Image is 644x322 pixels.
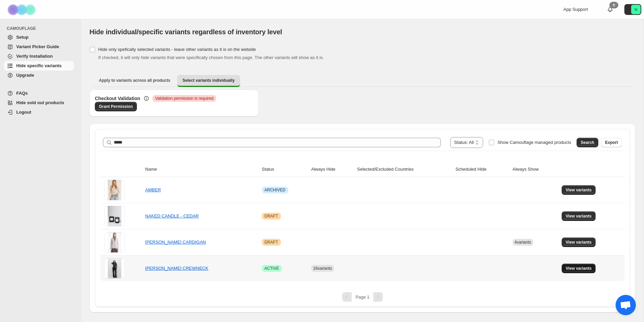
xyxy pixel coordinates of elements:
[145,240,206,245] a: [PERSON_NAME] CARDIGAN
[89,28,282,36] span: Hide individual/specific variants regardless of inventory level
[4,108,74,117] a: Logout
[16,110,31,115] span: Logout
[577,138,598,147] button: Search
[566,187,592,193] span: View variants
[511,162,560,177] th: Always Show
[265,240,278,245] span: DRAFT
[260,162,309,177] th: Status
[145,213,199,219] a: NAKED CANDLE - CEDAR
[566,266,592,271] span: View variants
[145,187,161,192] a: AMBER
[313,266,332,271] span: 16 variants
[265,187,286,193] span: ARCHIVED
[4,89,74,98] a: FAQs
[309,162,355,177] th: Always Hide
[16,35,28,40] span: Setup
[355,295,369,300] span: Page 1
[616,295,636,315] div: Open chat
[145,266,208,271] a: [PERSON_NAME] CREWNECK
[16,44,59,49] span: Variant Picker Guide
[4,61,74,71] a: Hide specific variants
[99,104,133,109] span: Grant Permission
[16,91,28,96] span: FAQs
[4,52,74,61] a: Verify Installation
[155,96,214,101] span: Validation permission is required
[98,47,256,52] span: Hide only spefically selected variants - leave other variants as it is on the website
[601,138,622,147] button: Export
[177,75,240,87] button: Select variants individually
[563,7,588,12] span: App Support
[98,55,324,60] span: If checked, it will only hide variants that were specifically chosen from this page. The other va...
[183,78,235,83] span: Select variants individually
[562,264,596,273] button: View variants
[355,162,453,177] th: Selected/Excluded Countries
[4,98,74,108] a: Hide sold out products
[566,213,592,219] span: View variants
[89,90,636,312] div: Select variants individually
[631,5,641,14] span: Avatar with initials N
[265,213,278,219] span: DRAFT
[7,26,77,31] span: CAMOUFLAGE
[4,33,74,42] a: Setup
[609,2,618,8] div: 0
[562,238,596,247] button: View variants
[100,292,625,302] nav: Pagination
[95,95,140,102] h3: Checkout Validation
[453,162,510,177] th: Scheduled Hide
[515,240,531,245] span: 4 variants
[143,162,260,177] th: Name
[497,140,571,145] span: Show Camouflage managed products
[5,0,39,19] img: Camouflage
[4,71,74,80] a: Upgrade
[16,54,53,59] span: Verify Installation
[16,100,64,105] span: Hide sold out products
[16,73,34,78] span: Upgrade
[624,4,641,15] button: Avatar with initials N
[607,6,614,13] a: 0
[16,63,62,68] span: Hide specific variants
[99,78,170,83] span: Apply to variants across all products
[635,7,637,12] text: N
[95,102,137,111] a: Grant Permission
[566,240,592,245] span: View variants
[562,185,596,195] button: View variants
[581,140,594,145] span: Search
[265,266,279,271] span: ACTIVE
[4,42,74,52] a: Variant Picker Guide
[562,211,596,221] button: View variants
[94,75,176,86] button: Apply to variants across all products
[605,140,618,145] span: Export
